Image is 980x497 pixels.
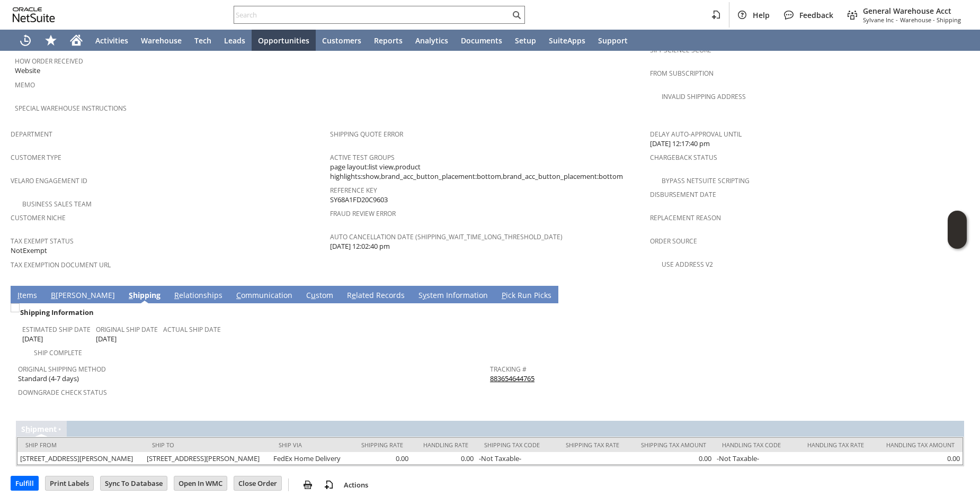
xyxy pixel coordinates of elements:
a: Use Address V2 [662,260,713,269]
span: Oracle Guided Learning Widget. To move around, please hold and drag [948,230,967,249]
a: Tech [188,30,218,51]
a: Tax Exemption Document URL [11,260,111,269]
a: System Information [416,290,491,302]
div: Shipping Rate [357,441,403,449]
span: B [51,290,56,300]
span: Opportunities [258,35,309,46]
td: [STREET_ADDRESS][PERSON_NAME] [17,452,144,465]
input: Open In WMC [174,476,227,490]
a: Activities [89,30,135,51]
a: Recent Records [13,30,38,51]
input: Fulfill [11,476,38,490]
div: Handling Rate [419,441,468,449]
span: Tech [194,35,211,46]
a: Home [64,30,89,51]
svg: Shortcuts [44,34,57,47]
td: 0.00 [411,452,476,465]
span: y [423,290,426,300]
span: Help [753,10,770,20]
a: Special Warehouse Instructions [15,104,127,113]
td: -Not Taxable- [476,452,553,465]
div: Handling Tax Rate [803,441,865,449]
a: Related Records [344,290,407,302]
a: Setup [509,30,542,51]
a: Replacement reason [650,213,721,222]
a: Memo [15,80,35,89]
svg: logo [13,7,55,22]
span: Leads [224,35,245,46]
td: 0.00 [872,452,963,465]
img: add-record.svg [323,478,335,491]
span: Reports [374,35,403,46]
a: Department [11,130,52,139]
div: Shipping Information [18,305,486,319]
span: I [17,290,20,300]
span: [DATE] [96,334,117,344]
svg: Search [510,8,523,21]
a: Items [15,290,40,302]
a: Downgrade Check Status [18,388,107,397]
td: 0.00 [627,452,714,465]
a: Relationships [172,290,225,302]
span: C [236,290,241,300]
a: Invalid Shipping Address [662,92,746,101]
a: Customers [316,30,368,51]
span: [DATE] 12:02:40 pm [330,241,390,251]
span: Documents [461,35,502,46]
td: [STREET_ADDRESS][PERSON_NAME] [144,452,271,465]
img: print.svg [301,478,314,491]
a: Shipping [126,290,163,302]
span: - [896,16,898,24]
a: B[PERSON_NAME] [48,290,118,302]
a: Actions [340,480,372,490]
div: Shipping Tax Rate [561,441,619,449]
span: Customers [322,35,361,46]
td: -Not Taxable- [714,452,794,465]
span: SuiteApps [549,35,585,46]
a: Leads [218,30,252,51]
a: From Subscription [650,69,714,78]
a: Original Shipping Method [18,365,106,374]
a: SuiteApps [542,30,592,51]
a: How Order Received [15,57,83,66]
div: Shipping Tax Amount [635,441,706,449]
a: Communication [234,290,295,302]
a: Customer Type [11,153,61,162]
input: Sync To Database [101,476,167,490]
span: Warehouse - Shipping [900,16,961,24]
a: Actual Ship Date [163,325,221,334]
a: Bypass NetSuite Scripting [662,176,750,185]
span: Activities [95,35,128,46]
td: FedEx Home Delivery [271,452,349,465]
a: Original Ship Date [96,325,158,334]
span: P [502,290,506,300]
span: page layout:list view,product highlights:show,brand_acc_button_placement:bottom,brand_acc_button_... [330,162,644,182]
a: Disbursement Date [650,190,716,199]
div: Shipping Tax Code [484,441,545,449]
a: Order Source [650,237,697,246]
a: Reference Key [330,186,377,195]
a: 883654644765 [490,374,534,383]
td: 0.00 [349,452,411,465]
span: Sylvane Inc [863,16,894,24]
span: Analytics [415,35,448,46]
a: Documents [455,30,509,51]
input: Print Labels [46,476,93,490]
div: Ship To [152,441,263,449]
a: Tax Exempt Status [11,237,74,246]
a: Customer Niche [11,213,66,222]
span: e [352,290,356,300]
a: Chargeback Status [650,153,717,162]
a: Custom [304,290,336,302]
a: Estimated Ship Date [22,325,91,334]
svg: Recent Records [19,34,32,47]
img: Unchecked [11,303,20,312]
a: Auto Cancellation Date (shipping_wait_time_long_threshold_date) [330,232,563,241]
div: Handling Tax Code [722,441,786,449]
span: u [311,290,316,300]
input: Search [234,8,510,21]
span: General Warehouse Acct [863,6,961,16]
a: Opportunities [252,30,316,51]
span: NotExempt [11,246,47,256]
div: Ship From [25,441,136,449]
